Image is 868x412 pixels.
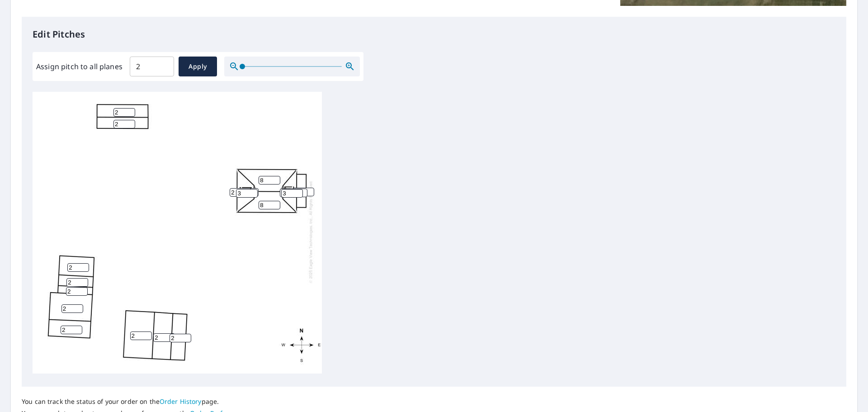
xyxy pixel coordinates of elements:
span: Apply [186,61,210,72]
a: Order History [160,397,202,406]
label: Assign pitch to all planes [36,61,123,72]
p: Edit Pitches [33,28,835,41]
p: You can track the status of your order on the page. [22,398,264,406]
button: Apply [179,57,217,76]
input: 00.0 [130,54,174,79]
